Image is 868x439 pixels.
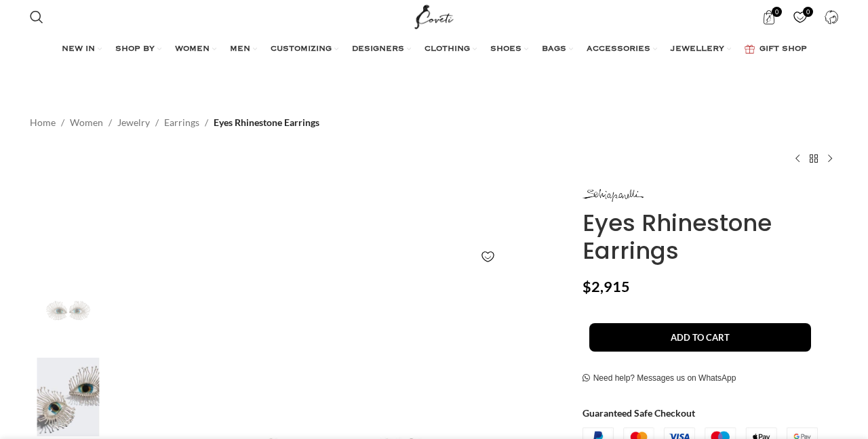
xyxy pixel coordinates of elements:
[230,44,250,55] span: MEN
[583,209,838,265] h1: Eyes Rhinestone Earrings
[271,36,338,63] a: CUSTOMIZING
[425,44,470,55] span: CLOTHING
[583,278,630,295] bdi: 2,915
[70,115,103,130] a: Women
[214,115,319,130] span: Eyes Rhinestone Earrings
[30,115,319,130] nav: Breadcrumb
[542,44,566,55] span: BAGS
[671,36,731,63] a: JEWELLERY
[822,150,838,167] a: Next product
[26,272,109,351] img: Eyes Rhinestone Earrings
[117,115,150,130] a: Jewelry
[115,44,155,55] span: SHOP BY
[772,7,782,17] span: 0
[789,150,806,167] a: Previous product
[803,7,813,17] span: 0
[30,115,56,130] a: Home
[230,36,257,63] a: MEN
[587,36,657,63] a: ACCESSORIES
[759,44,807,55] span: GIFT SHOP
[425,36,477,63] a: CLOTHING
[583,373,736,384] a: Need help? Messages us on WhatsApp
[352,44,404,55] span: DESIGNERS
[589,323,811,352] button: Add to cart
[583,278,591,295] span: $
[412,10,457,22] a: Site logo
[62,36,102,63] a: NEW IN
[352,36,411,63] a: DESIGNERS
[271,44,332,55] span: CUSTOMIZING
[23,3,50,30] a: Search
[671,44,724,55] span: JEWELLERY
[175,44,210,55] span: WOMEN
[587,44,650,55] span: ACCESSORIES
[583,189,644,202] img: Schiaparelli
[23,36,845,63] div: Main navigation
[583,407,695,419] strong: Guaranteed Safe Checkout
[26,358,109,437] img: Schiaparelli bags
[786,3,814,30] a: 0
[490,44,521,55] span: SHOES
[62,44,95,55] span: NEW IN
[490,36,528,63] a: SHOES
[755,3,783,30] a: 0
[164,115,199,130] a: Earrings
[745,45,755,54] img: GiftBag
[542,36,573,63] a: BAGS
[745,36,807,63] a: GIFT SHOP
[786,3,814,30] div: My Wishlist
[175,36,216,63] a: WOMEN
[115,36,161,63] a: SHOP BY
